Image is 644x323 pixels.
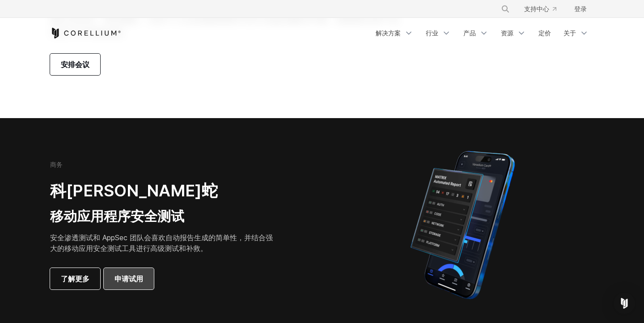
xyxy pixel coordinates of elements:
font: 安排会议 [61,60,89,69]
font: 关于 [563,29,576,37]
font: 商务 [50,161,63,168]
font: 支持中心 [524,5,549,13]
a: 安排会议 [50,54,100,75]
font: 了解更多 [61,274,89,283]
font: 登录 [574,5,587,13]
font: 定价 [538,29,551,37]
font: 产品 [463,29,476,37]
font: 资源 [501,29,513,37]
div: 导航菜单 [490,1,594,17]
a: 申请试用 [104,268,154,289]
button: 搜索 [497,1,513,17]
div: Open Intercom Messenger [614,293,635,314]
a: 了解更多 [50,268,100,289]
div: 导航菜单 [370,25,594,41]
a: 科雷利姆之家 [50,28,121,38]
font: 安全渗透测试和 AppSec 团队会喜欢自动报告生成的简单性，并结合强大的移动应用安全测试工具进行高级测试和补救。 [50,233,273,253]
font: 科[PERSON_NAME]蛇 [50,181,218,200]
font: 行业 [426,29,438,37]
font: 解决方案 [376,29,401,37]
img: Corellium MATRIX 自动报告 iPhone 上跨安全类别的应用程序漏洞测试结果。 [395,147,530,303]
font: 移动应用程序安全测试 [50,208,184,224]
font: 申请试用 [114,274,143,283]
